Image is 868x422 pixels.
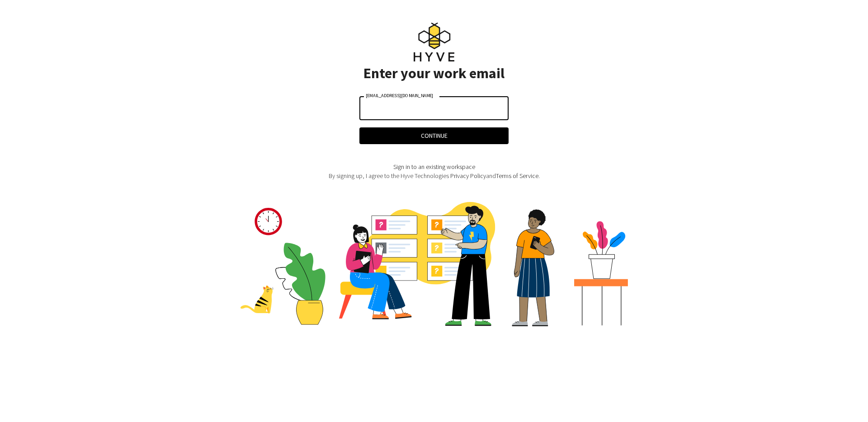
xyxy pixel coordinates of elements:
img: Get started [241,202,628,326]
a: Terms of Service [496,172,538,180]
a: Sign in to an existing workspace [393,163,475,171]
p: By signing up, I agree to the Hyve Technologies and . [329,171,540,180]
h1: Enter your work email [363,65,505,82]
label: [EMAIL_ADDRESS][DOMAIN_NAME] [366,92,433,99]
button: Continue [359,127,509,144]
a: Privacy Policy [450,172,486,180]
